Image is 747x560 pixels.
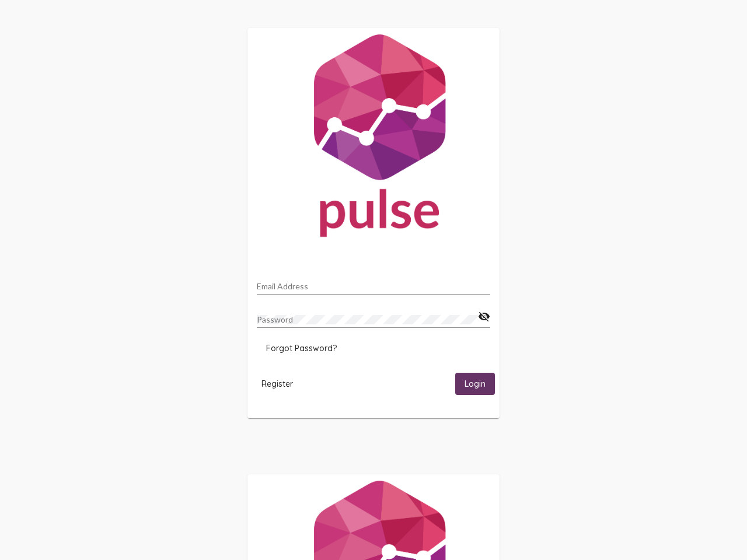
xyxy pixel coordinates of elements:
button: Forgot Password? [257,338,346,359]
button: Register [252,373,302,394]
span: Forgot Password? [266,343,337,353]
button: Login [455,373,495,394]
mat-icon: visibility_off [478,310,490,324]
span: Register [261,379,293,389]
span: Login [465,379,486,390]
img: Pulse For Good Logo [247,28,500,249]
